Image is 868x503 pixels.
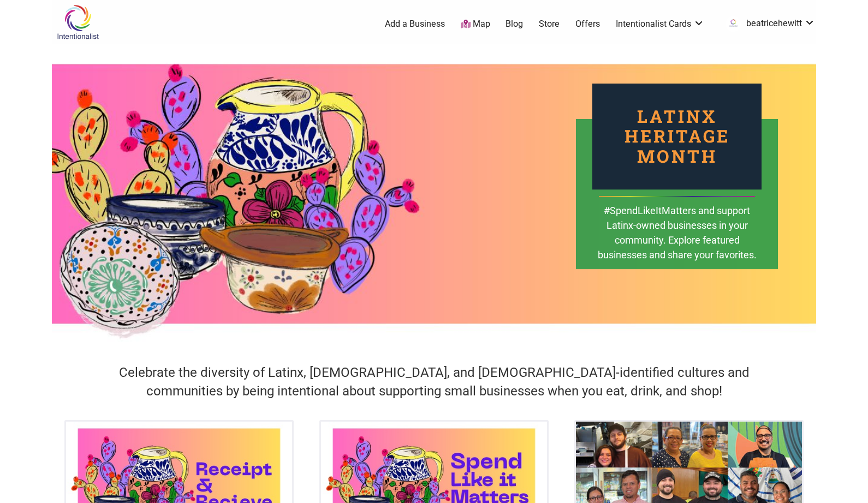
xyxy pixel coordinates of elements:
[720,14,815,34] a: beatricehewitt
[597,203,757,278] div: #SpendLikeItMatters and support Latinx-owned businesses in your community. Explore featured busin...
[616,18,704,30] a: Intentionalist Cards
[539,18,560,30] a: Store
[506,18,523,30] a: Blog
[461,18,490,31] a: Map
[90,364,778,400] h4: Celebrate the diversity of Latinx, [DEMOGRAPHIC_DATA], and [DEMOGRAPHIC_DATA]-identified cultures...
[385,18,445,30] a: Add a Business
[575,18,600,30] a: Offers
[52,4,104,40] img: Intentionalist
[592,84,762,190] div: Latinx Heritage Month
